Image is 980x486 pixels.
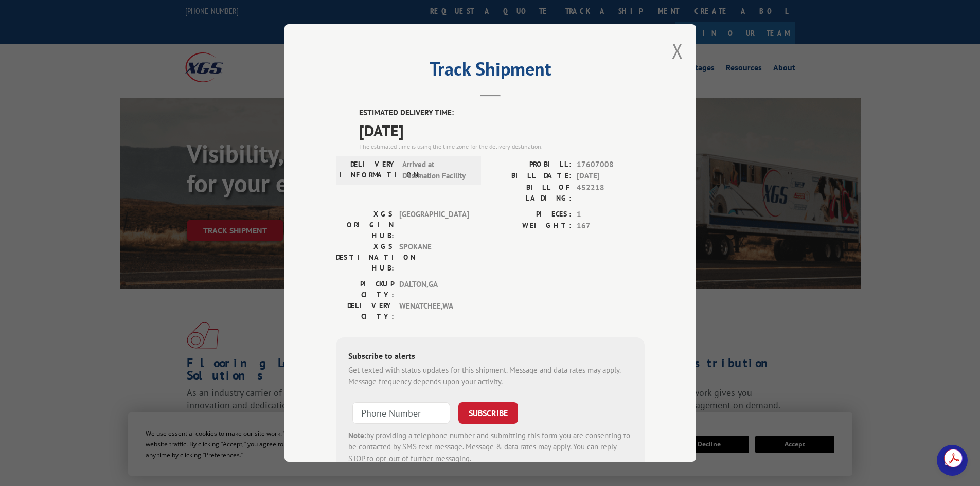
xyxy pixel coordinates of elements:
[359,119,645,142] span: [DATE]
[577,182,645,204] span: 452218
[348,365,632,388] div: Get texted with status updates for this shipment. Message and data rates may apply. Message frequ...
[339,159,397,182] label: DELIVERY INFORMATION:
[490,159,572,171] label: PROBILL:
[490,220,572,232] label: WEIGHT:
[359,142,645,151] div: The estimated time is using the time zone for the delivery destination.
[359,107,645,119] label: ESTIMATED DELIVERY TIME:
[490,182,572,204] label: BILL OF LADING:
[577,159,645,171] span: 17607008
[937,445,968,476] div: Open chat
[348,430,632,465] div: by providing a telephone number and submitting this form you are consenting to be contacted by SM...
[399,279,469,300] span: DALTON , GA
[399,241,469,274] span: SPOKANE
[348,430,366,440] strong: Note:
[336,62,645,81] h2: Track Shipment
[577,170,645,182] span: [DATE]
[336,241,394,274] label: XGS DESTINATION HUB:
[336,300,394,322] label: DELIVERY CITY:
[336,279,394,300] label: PICKUP CITY:
[458,402,518,424] button: SUBSCRIBE
[399,209,469,241] span: [GEOGRAPHIC_DATA]
[348,350,632,365] div: Subscribe to alerts
[672,37,683,64] button: Close modal
[577,209,645,221] span: 1
[490,170,572,182] label: BILL DATE:
[402,159,472,182] span: Arrived at Destination Facility
[490,209,572,221] label: PIECES:
[352,402,450,424] input: Phone Number
[399,300,469,322] span: WENATCHEE , WA
[577,220,645,232] span: 167
[336,209,394,241] label: XGS ORIGIN HUB:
